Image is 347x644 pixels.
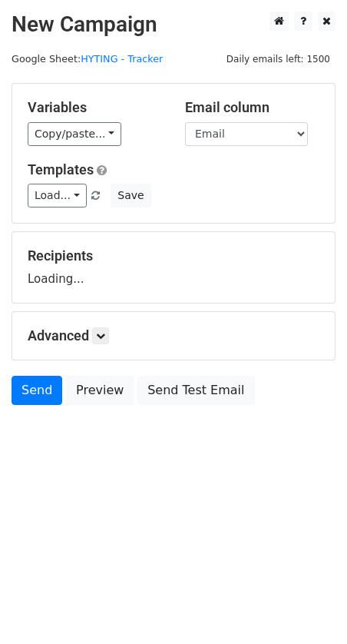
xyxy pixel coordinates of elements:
span: Daily emails left: 1500 [221,51,335,68]
h5: Recipients [28,247,319,264]
a: Send Test Email [137,376,254,405]
h5: Variables [28,99,162,116]
a: Load... [28,184,87,207]
h5: Email column [185,99,319,116]
small: Google Sheet: [12,53,163,65]
h2: New Campaign [12,12,335,38]
a: Copy/paste... [28,122,121,146]
a: HYTING - Tracker [81,53,163,65]
div: Loading... [28,247,319,287]
a: Templates [28,161,94,178]
button: Save [111,184,150,207]
a: Preview [66,376,134,405]
h5: Advanced [28,327,319,344]
a: Daily emails left: 1500 [221,53,335,65]
a: Send [12,376,62,405]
